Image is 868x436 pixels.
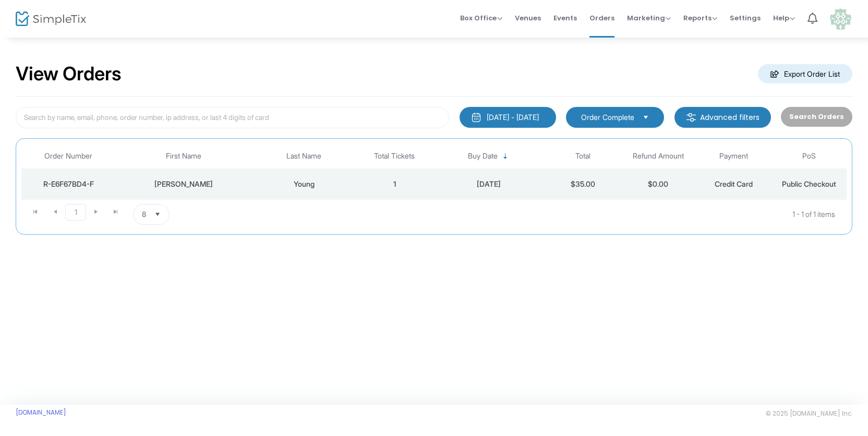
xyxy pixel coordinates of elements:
[686,112,696,123] img: filter
[21,144,847,200] div: Data table
[24,179,113,189] div: R-E6F67BD4-F
[468,152,498,161] span: Buy Date
[621,144,696,168] th: Refund Amount
[515,5,541,31] span: Venues
[674,107,771,128] m-button: Advanced filters
[638,112,653,123] button: Select
[730,5,761,31] span: Settings
[683,13,717,23] span: Reports
[273,204,835,225] kendo-pager-info: 1 - 1 of 1 items
[65,204,86,221] span: Page 1
[627,13,671,23] span: Marketing
[254,179,354,189] div: Young
[150,204,165,224] button: Select
[142,209,146,220] span: 8
[118,179,249,189] div: Edward
[16,107,449,128] input: Search by name, email, phone, order number, ip address, or last 4 digits of card
[782,179,836,188] span: Public Checkout
[545,168,620,200] td: $35.00
[581,112,634,123] span: Order Complete
[766,409,852,418] span: © 2025 [DOMAIN_NAME] Inc.
[715,179,753,188] span: Credit Card
[719,152,748,161] span: Payment
[16,63,122,86] h2: View Orders
[435,179,542,189] div: 8/19/2025
[802,152,816,161] span: PoS
[44,152,92,161] span: Order Number
[286,152,321,161] span: Last Name
[460,13,502,23] span: Box Office
[16,408,66,417] a: [DOMAIN_NAME]
[357,168,432,200] td: 1
[487,112,539,123] div: [DATE] - [DATE]
[471,112,481,123] img: monthly
[773,13,795,23] span: Help
[357,144,432,168] th: Total Tickets
[545,144,620,168] th: Total
[589,5,614,31] span: Orders
[501,152,510,161] span: Sortable
[553,5,577,31] span: Events
[166,152,201,161] span: First Name
[758,64,852,83] m-button: Export Order List
[621,168,696,200] td: $0.00
[460,107,556,128] button: [DATE] - [DATE]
